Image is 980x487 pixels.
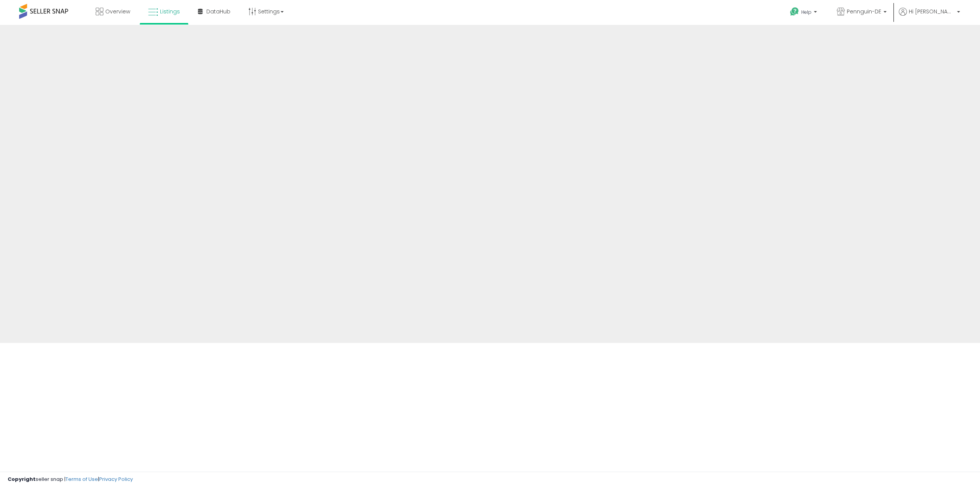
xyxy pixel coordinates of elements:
span: Help [801,9,812,15]
span: Pennguin-DE [847,8,881,15]
span: Hi [PERSON_NAME] [909,8,955,15]
span: DataHub [206,8,230,15]
a: Help [784,1,825,25]
a: Hi [PERSON_NAME] [899,8,960,25]
i: Get Help [790,7,799,16]
span: Listings [160,8,180,15]
span: Overview [105,8,130,15]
